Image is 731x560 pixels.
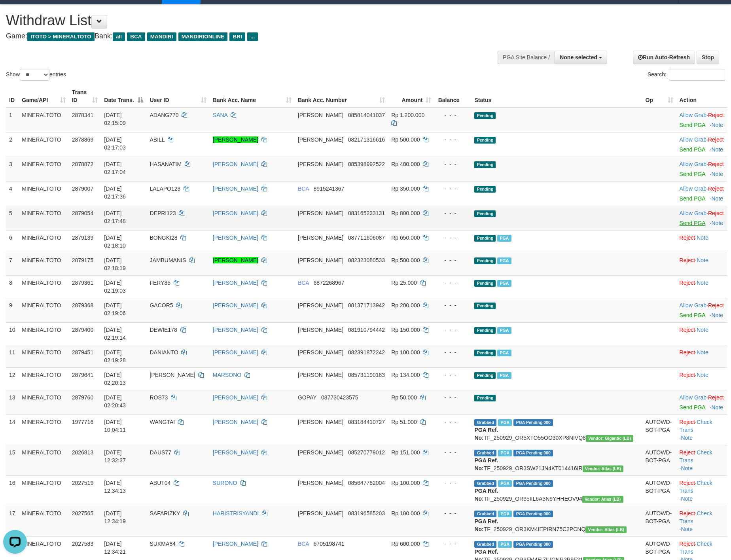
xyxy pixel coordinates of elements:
span: PGA [497,327,511,334]
span: Pending [474,210,496,217]
span: Pending [474,235,496,242]
span: [PERSON_NAME] [298,210,343,216]
span: Pending [474,395,496,401]
td: 13 [6,390,19,414]
td: 14 [6,414,19,445]
span: 2879368 [72,302,94,308]
a: Allow Grab [680,394,706,401]
th: Op: activate to sort column ascending [642,85,676,108]
td: · [676,108,727,132]
a: Allow Grab [680,185,706,192]
span: Pending [474,327,496,334]
span: Pending [474,350,496,356]
div: - - - [437,371,468,379]
a: Reject [708,136,724,143]
span: Copy 082391872242 to clipboard [348,349,385,356]
td: 11 [6,345,19,367]
span: · [680,112,708,118]
th: User ID: activate to sort column ascending [146,85,209,108]
a: HARISTRISYANDI [213,510,259,516]
span: Rp 400.000 [391,161,420,167]
span: WANGTAI [150,419,175,425]
span: 2879400 [72,327,94,333]
a: Note [712,171,723,177]
span: 2879760 [72,394,94,401]
span: PGA [497,280,511,287]
td: MINERALTOTO [19,345,69,367]
a: SURONO [213,480,237,486]
span: Copy 087711606087 to clipboard [348,235,385,241]
span: 2879054 [72,210,94,216]
div: - - - [437,136,468,144]
td: MINERALTOTO [19,298,69,322]
a: SANA [213,112,227,118]
td: MINERALTOTO [19,253,69,275]
span: [PERSON_NAME] [150,372,195,378]
span: BCA [298,280,309,286]
span: [DATE] 10:04:11 [104,419,126,433]
span: [PERSON_NAME] [298,302,343,308]
td: MINERALTOTO [19,322,69,345]
label: Show entries [6,69,66,81]
div: - - - [437,279,468,287]
a: Send PGA [680,195,705,202]
a: Run Auto-Refresh [633,51,695,64]
a: Note [681,465,693,471]
span: [PERSON_NAME] [298,349,343,356]
td: 8 [6,275,19,298]
span: BRI [229,32,245,41]
a: Check Trans [680,449,712,464]
span: ... [247,32,258,41]
a: Note [681,496,693,502]
a: Allow Grab [680,161,706,167]
span: PGA [497,235,511,242]
a: Check Trans [680,419,712,433]
td: MINERALTOTO [19,275,69,298]
span: Copy 8915241367 to clipboard [314,185,345,192]
a: Check Trans [680,480,712,494]
span: [DATE] 02:15:09 [104,112,126,126]
span: [PERSON_NAME] [298,372,343,378]
span: FERY85 [150,280,170,286]
td: 1 [6,108,19,132]
a: [PERSON_NAME] [213,185,258,192]
span: [PERSON_NAME] [298,136,343,143]
a: [PERSON_NAME] [213,235,258,241]
span: [PERSON_NAME] [298,257,343,263]
span: Copy 081910794442 to clipboard [348,327,385,333]
span: ADANG770 [150,112,178,118]
a: Reject [680,419,695,425]
span: Rp 500.000 [391,136,420,143]
a: Reject [680,327,695,333]
th: Bank Acc. Number: activate to sort column ascending [295,85,388,108]
span: Marked by bylanggota2 [498,450,512,456]
a: Reject [708,161,724,167]
th: Status [471,85,642,108]
span: 1977716 [72,419,94,425]
span: all [113,32,125,41]
span: HASANATIM [150,161,182,167]
span: DEWIE178 [150,327,177,333]
td: TF_250929_OR35IIL6A3N9YHHEOV94 [471,475,642,506]
td: 2 [6,132,19,157]
a: Check Trans [680,541,712,555]
span: Marked by bylanggota2 [498,419,512,426]
a: [PERSON_NAME] [213,161,258,167]
span: Rp 650.000 [391,235,420,241]
a: MARSONO [213,372,241,378]
a: Allow Grab [680,136,706,143]
td: · [676,132,727,157]
span: BCA [298,185,309,192]
span: ROS73 [150,394,168,401]
td: 10 [6,322,19,345]
a: Note [697,257,708,263]
div: - - - [437,326,468,334]
span: Pending [474,303,496,309]
a: Reject [708,210,724,216]
td: AUTOWD-BOT-PGA [642,414,676,445]
span: 2878872 [72,161,94,167]
a: Note [697,327,708,333]
span: [DATE] 02:17:48 [104,210,126,224]
a: Note [697,235,708,241]
a: Reject [708,302,724,308]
